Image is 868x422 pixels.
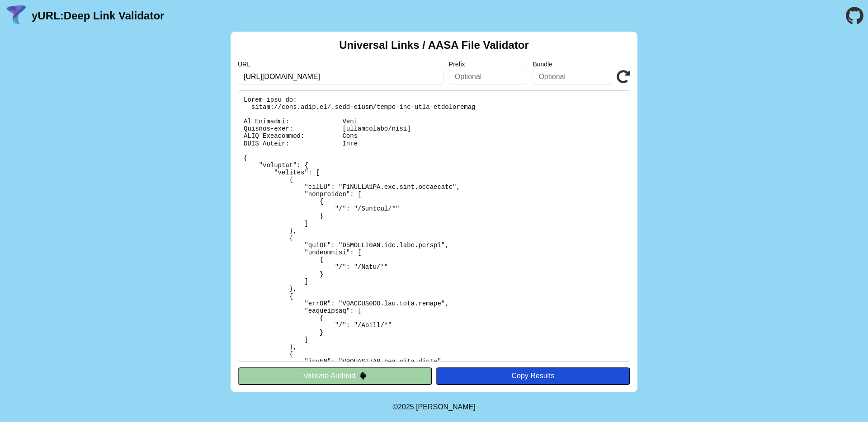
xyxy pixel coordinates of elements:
[238,61,443,68] label: URL
[416,403,476,411] a: Michael Ibragimchayev's Personal Site
[449,69,528,85] input: Optional
[436,367,630,384] button: Copy Results
[32,9,164,22] a: yURL:Deep Link Validator
[339,39,529,52] h2: Universal Links / AASA File Validator
[392,392,475,422] footer: ©
[238,69,443,85] input: Required
[449,61,528,68] label: Prefix
[238,90,630,362] pre: Lorem ipsu do: sitam://cons.adip.el/.sedd-eiusm/tempo-inc-utla-etdoloremag Al Enimadmi: Veni Quis...
[440,372,626,380] div: Copy Results
[238,367,432,384] button: Validate Android
[359,372,367,380] img: droidIcon.svg
[533,69,611,85] input: Optional
[5,4,28,28] img: yURL Logo
[533,61,611,68] label: Bundle
[398,403,414,411] span: 2025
